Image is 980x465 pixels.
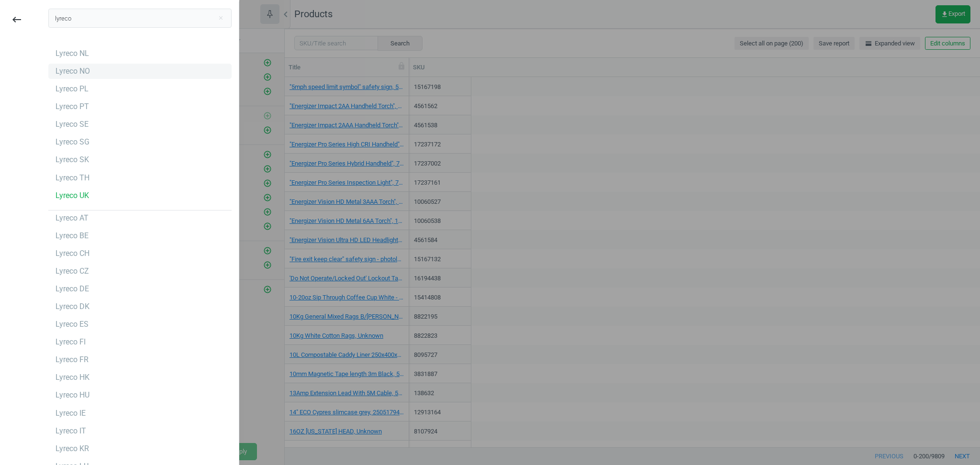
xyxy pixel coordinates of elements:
div: Lyreco CH [56,248,89,259]
div: Lyreco IE [56,408,86,419]
div: Lyreco PL [56,84,89,94]
div: Lyreco DE [56,284,89,294]
div: Lyreco KR [56,443,89,454]
input: Search campaign [48,9,232,28]
div: Lyreco AT [56,213,89,223]
button: keyboard_backspace [6,9,28,31]
div: Lyreco NO [56,66,90,77]
div: Lyreco PT [56,101,89,112]
div: Lyreco UK [56,190,89,201]
div: Lyreco ES [56,319,89,330]
div: Lyreco FI [56,337,86,347]
div: Lyreco BE [56,231,89,241]
div: Lyreco SK [56,155,89,165]
div: Lyreco IT [56,426,86,436]
div: Lyreco CZ [56,266,89,277]
div: Lyreco SG [56,137,89,147]
button: Close [213,14,228,22]
div: Lyreco FR [56,354,89,365]
div: Lyreco HK [56,372,89,383]
div: Lyreco TH [56,173,89,183]
div: Lyreco SE [56,119,89,130]
i: keyboard_backspace [11,14,22,25]
div: Lyreco NL [56,48,89,59]
div: Lyreco DK [56,301,89,312]
div: Lyreco HU [56,390,89,400]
